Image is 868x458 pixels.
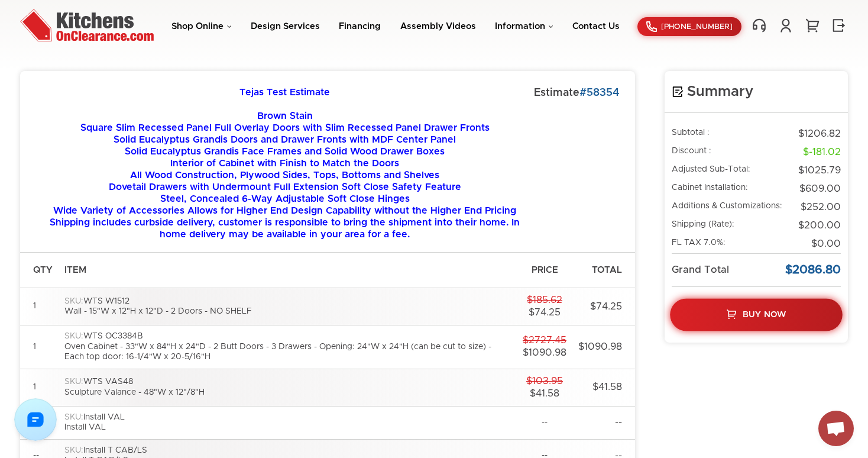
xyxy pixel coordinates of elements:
td: 1 [20,288,59,325]
span: $609.00 [799,184,841,193]
span: $1025.79 [798,166,841,175]
td: Grand Total [672,253,784,286]
h2: Tejas Test Estimate Brown Stain Square Slim Recessed Panel Full Overlay Doors with Slim Recessed ... [35,86,534,240]
span: $1090.98 [523,348,566,357]
div: WTS OC3384B Oven Cabinet - 33"W x 84"H x 24"D - 2 Butt Doors - 3 Drawers - Opening: 24"W x 24"H (... [64,331,511,363]
span: $41.58 [592,382,622,392]
span: SKU: [64,332,83,340]
h1: Estimate [534,86,620,240]
a: Financing [339,22,381,31]
a: Contact Us [572,22,620,31]
span: SKU: [64,446,83,454]
span: -- [615,418,622,427]
span: SKU: [64,297,83,305]
div: Install VAL Install VAL [64,412,511,433]
img: Kitchens On Clearance [20,9,154,41]
span: $74.25 [529,308,561,317]
td: FL TAX 7.0%: [672,235,784,253]
a: Open chat [818,411,854,446]
span: #58354 [579,88,620,98]
img: Chat with us [14,398,57,441]
td: Adjusted Sub-Total: [672,162,784,180]
th: Qty [20,253,59,288]
a: Buy Now [670,299,843,331]
span: $-181.02 [803,147,841,157]
td: Cabinet Installation: [672,180,784,198]
span: $1090.98 [578,342,622,351]
span: Buy Now [743,311,786,319]
span: $185.62 [527,295,562,305]
span: SKU: [64,378,83,386]
a: Information [495,22,553,31]
span: $41.58 [530,389,559,398]
span: $252.00 [801,202,841,212]
th: Item [59,253,517,288]
div: WTS VAS48 Sculpture Valance - 48"W x 12"/8"H [64,377,511,398]
a: Assembly Videos [400,22,476,31]
span: $103.95 [526,376,563,386]
a: [PHONE_NUMBER] [637,17,741,36]
span: $200.00 [798,221,841,230]
th: Price [517,253,572,288]
td: Additions & Customizations: [672,198,784,217]
span: $2727.45 [523,336,566,345]
td: 1 [20,369,59,406]
b: $2086.80 [785,264,841,276]
td: Subtotal : [672,125,784,143]
span: $1206.82 [798,129,841,138]
th: Total [572,253,635,288]
a: Shop Online [171,22,232,31]
td: -- [517,406,572,439]
td: 1 [20,325,59,369]
td: Shipping (Rate): [672,217,784,235]
h4: Summary [672,83,841,101]
td: Discount : [672,143,784,162]
a: Design Services [251,22,320,31]
span: $0.00 [811,239,841,249]
span: $74.25 [590,302,622,311]
div: WTS W1512 Wall - 15"W x 12"H x 12"D - 2 Doors - NO SHELF [64,296,511,317]
span: [PHONE_NUMBER] [661,23,733,31]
